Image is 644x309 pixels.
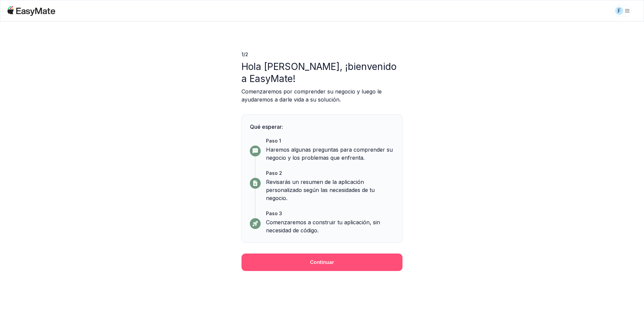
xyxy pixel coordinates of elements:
[266,146,393,161] font: Haremos algunas preguntas para comprender su negocio y los problemas que enfrenta.
[250,123,283,130] font: Qué esperar:
[241,88,382,103] font: Comenzaremos por comprender su negocio y luego le ayudaremos a darle vida a su solución.
[241,61,396,84] font: Hola [PERSON_NAME], ¡bienvenido a EasyMate!
[266,170,282,176] font: Paso 2
[245,51,248,57] font: 2
[618,7,621,14] font: F
[266,210,282,216] font: Paso 3
[266,138,281,144] font: Paso 1
[310,259,334,265] font: Continuar
[266,179,375,201] font: Revisarás un resumen de la aplicación personalizado según las necesidades de tu negocio.
[266,219,380,234] font: Comenzaremos a construir tu aplicación, sin necesidad de código.
[241,51,244,57] font: 1
[241,254,402,271] button: Continuar
[244,51,245,57] font: /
